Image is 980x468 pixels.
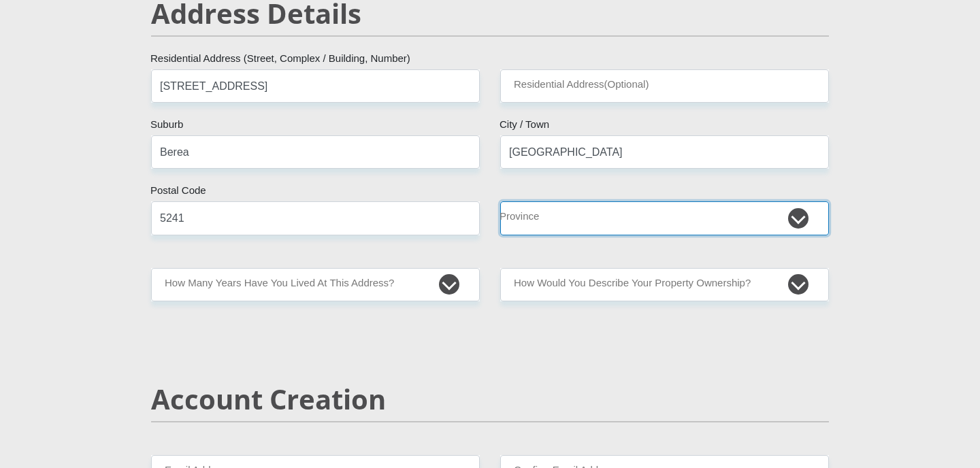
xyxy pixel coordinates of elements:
input: Postal Code [151,201,480,235]
select: Please select a value [151,268,480,301]
input: City [500,135,829,169]
input: Address line 2 (Optional) [500,69,829,103]
select: Please select a value [500,268,829,301]
h2: Account Creation [151,383,829,416]
input: Valid residential address [151,69,480,103]
select: Please Select a Province [500,201,829,235]
input: Suburb [151,135,480,169]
